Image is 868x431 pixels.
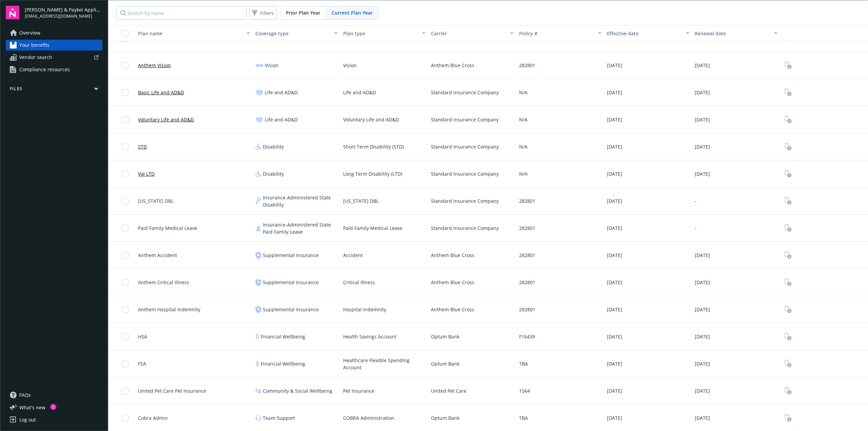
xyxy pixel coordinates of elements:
[343,197,379,204] span: [US_STATE] DBL
[343,279,375,286] span: Critical Illness
[135,25,253,41] button: Plan name
[783,358,794,369] span: View Plan Documents
[519,414,528,422] span: TBA
[519,279,535,286] span: 282801
[431,414,459,422] span: Optum Bank
[604,25,692,41] button: Effective date
[695,143,710,150] span: [DATE]
[263,143,284,150] span: Disability
[783,223,794,234] a: View Plan Documents
[265,62,278,69] span: Vision
[519,252,535,259] span: 282801
[19,52,52,63] span: Vendor search
[607,30,682,37] div: Effective date
[138,89,184,96] a: Basic Life and AD&D
[263,194,338,208] span: Insurance-Administered State Disability
[138,360,146,367] span: FSA
[519,62,535,69] span: 282801
[265,89,298,96] span: Life and AD&D
[19,64,70,75] span: Compliance resources
[122,143,129,150] input: Toggle Row Selected
[343,357,426,371] span: Healthcare Flexible Spending Account
[783,169,794,179] a: View Plan Documents
[343,170,402,177] span: Long Term Disability (LTD)
[607,62,622,69] span: [DATE]
[122,306,129,313] input: Toggle Row Selected
[695,360,710,367] span: [DATE]
[695,414,710,422] span: [DATE]
[6,6,19,19] img: navigator-logo.svg
[431,360,459,367] span: Optum Bank
[343,224,402,232] span: Paid Family Medical Leave
[122,415,129,422] input: Toggle Row Selected
[431,170,499,177] span: Standard Insurance Company
[607,116,622,123] span: [DATE]
[783,331,794,342] span: View Plan Documents
[695,333,710,340] span: [DATE]
[286,9,320,16] span: Prior Plan Year
[607,306,622,313] span: [DATE]
[695,30,770,37] div: Renewal date
[695,62,710,69] span: [DATE]
[263,170,284,177] span: Disability
[138,116,194,123] a: Voluntary Life and AD&D
[6,64,102,75] a: Compliance resources
[263,414,295,422] span: Team Support
[343,143,404,150] span: Short Term Disability (STD)
[122,62,129,69] input: Toggle Row Selected
[519,306,535,313] span: 282801
[343,252,363,259] span: Accident
[138,387,206,394] span: United Pet Care Pet Insurance
[6,52,102,63] a: Vendor search
[431,306,474,313] span: Anthem Blue Cross
[783,87,794,98] a: View Plan Documents
[138,30,242,37] div: Plan name
[343,414,394,422] span: COBRA Administration
[263,306,319,313] span: Supplemental Insurance
[607,170,622,177] span: [DATE]
[431,89,499,96] span: Standard Insurance Company
[255,30,330,37] div: Coverage type
[431,30,506,37] div: Carrier
[261,333,305,340] span: Financial Wellbeing
[263,279,319,286] span: Supplemental Insurance
[263,221,338,235] span: Insurance-Administered State Paid Family Leave
[695,252,710,259] span: [DATE]
[122,333,129,340] input: Toggle Row Selected
[607,143,622,150] span: [DATE]
[431,279,474,286] span: Anthem Blue Cross
[783,304,794,315] span: View Plan Documents
[519,224,535,232] span: 282801
[6,86,102,94] button: Files
[431,252,474,259] span: Anthem Blue Cross
[19,27,40,38] span: Overview
[122,360,129,367] input: Toggle Row Selected
[783,114,794,125] span: View Plan Documents
[783,386,794,396] a: View Plan Documents
[122,198,129,204] input: Toggle Row Selected
[343,387,374,394] span: Pet Insurance
[138,62,171,69] a: Anthem Vision
[25,6,102,19] button: [PERSON_NAME] & Paykel Appliances Inc[EMAIL_ADDRESS][DOMAIN_NAME]
[519,143,528,150] span: N/A
[607,224,622,232] span: [DATE]
[138,306,200,313] span: Anthem Hospital Indemnity
[122,225,129,232] input: Toggle Row Selected
[251,8,275,18] span: Filters
[519,30,594,37] div: Policy #
[431,116,499,123] span: Standard Insurance Company
[263,387,332,394] span: Community & Social Wellbeing
[6,390,102,400] a: FAQs
[783,60,794,71] span: View Plan Documents
[695,197,696,204] span: -
[19,40,50,51] span: Your benefits
[695,306,710,313] span: [DATE]
[343,62,357,69] span: Vision
[19,414,36,425] div: Log out
[607,252,622,259] span: [DATE]
[519,387,530,394] span: 1564
[138,333,147,340] span: HSA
